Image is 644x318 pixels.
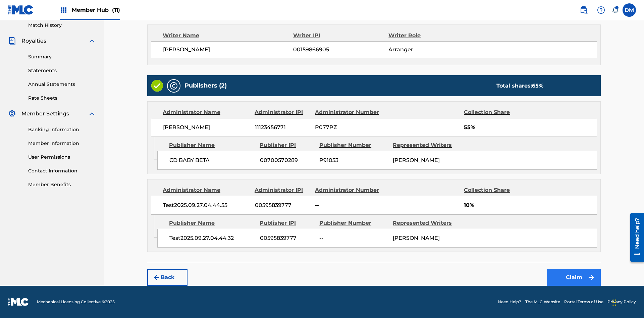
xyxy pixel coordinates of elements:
div: Administrator Name [163,186,250,194]
div: Collection Share [464,186,529,194]
span: Test2025.09.27.04.44.32 [169,234,255,242]
span: 65 % [532,83,543,89]
div: Total shares: [496,82,543,90]
span: Member Settings [21,110,69,118]
span: Royalties [21,37,46,45]
div: Represented Writers [393,219,461,227]
span: 10% [464,201,597,209]
a: Member Benefits [28,181,96,188]
a: Member Information [28,140,96,147]
span: Member Hub [72,6,120,14]
button: Back [147,269,187,286]
div: Notifications [612,7,619,13]
a: The MLC Website [525,299,560,305]
a: Contact Information [28,167,96,174]
div: Collection Share [464,108,529,116]
img: Publishers [170,82,178,90]
img: search [580,6,588,14]
a: Need Help? [498,299,521,305]
a: Rate Sheets [28,95,96,102]
span: [PERSON_NAME] [163,123,250,131]
iframe: Chat Widget [610,286,644,318]
img: Valid [151,80,163,92]
a: Public Search [577,3,590,17]
div: Administrator Number [315,186,384,194]
span: [PERSON_NAME] [163,46,293,54]
a: Match History [28,22,96,29]
div: Publisher Name [169,219,255,227]
a: Portal Terms of Use [564,299,603,305]
div: Administrator Number [315,108,384,116]
img: Top Rightsholders [60,6,68,14]
img: 7ee5dd4eb1f8a8e3ef2f.svg [153,273,161,281]
div: Writer Name [163,32,293,40]
div: Publisher Number [319,219,388,227]
span: 11123456771 [255,123,310,131]
div: Drag [612,293,616,313]
div: Publisher IPI [260,141,314,149]
div: Publisher Name [169,141,255,149]
img: logo [8,298,29,306]
iframe: Resource Center [625,210,644,265]
img: MLC Logo [8,5,34,15]
h5: Publishers (2) [184,82,227,90]
div: Publisher Number [319,141,388,149]
div: Writer IPI [293,32,389,40]
span: -- [315,201,384,209]
img: f7272a7cc735f4ea7f67.svg [587,273,595,281]
span: -- [319,234,388,242]
span: 55% [464,123,597,131]
span: 00595839777 [260,234,314,242]
img: help [597,6,605,14]
span: P077PZ [315,123,384,131]
div: Administrator Name [163,108,250,116]
span: [PERSON_NAME] [393,157,440,163]
a: Summary [28,53,96,60]
div: Administrator IPI [255,108,310,116]
span: 00700570289 [260,156,314,164]
a: Privacy Policy [607,299,636,305]
img: expand [88,37,96,45]
span: 00159866905 [293,46,388,54]
span: Test2025.09.27.04.44.55 [163,201,250,209]
span: [PERSON_NAME] [393,235,440,241]
div: Help [594,3,608,17]
img: expand [88,110,96,118]
div: Administrator IPI [255,186,310,194]
div: User Menu [623,3,636,17]
button: Claim [547,269,601,286]
div: Publisher IPI [260,219,314,227]
span: CD BABY BETA [169,156,255,164]
a: User Permissions [28,154,96,161]
img: Member Settings [8,110,16,118]
div: Writer Role [388,32,475,40]
span: (11) [112,7,120,13]
a: Statements [28,67,96,74]
span: 00595839777 [255,201,310,209]
span: Mechanical Licensing Collective © 2025 [37,299,115,305]
span: Arranger [388,46,475,54]
a: Banking Information [28,126,96,133]
a: Annual Statements [28,81,96,88]
img: Royalties [8,37,16,45]
span: P91053 [319,156,388,164]
div: Represented Writers [393,141,461,149]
